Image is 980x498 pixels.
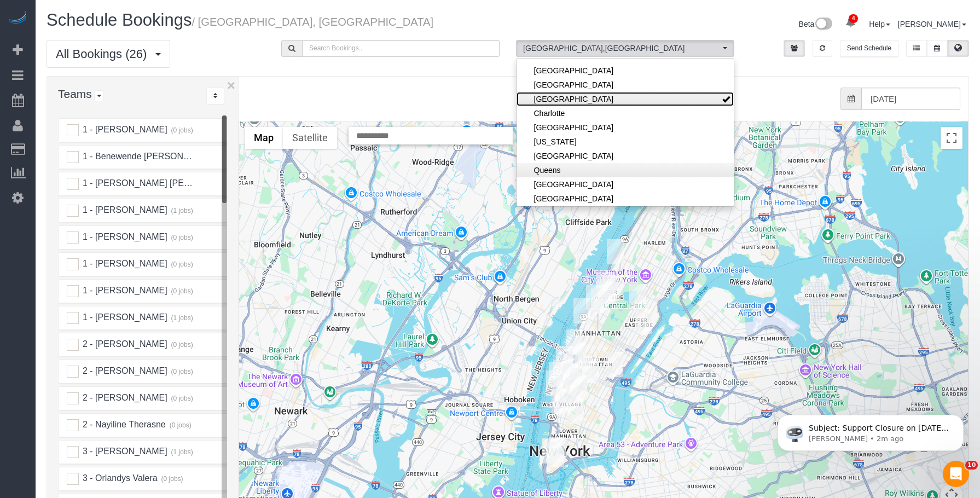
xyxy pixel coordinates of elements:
[206,88,224,105] div: ...
[569,343,585,368] div: 08/26/2025 10:00AM - Spencer Kim - 315 West 33rd Street, Apt. 32c, New York, NY 10001
[160,475,183,483] small: (0 jobs)
[58,88,92,100] span: Teams
[7,11,28,26] img: Automaid Logo
[575,356,592,381] div: 08/26/2025 1:00PM - Jaclyn Cerisano - 800 6th Avenue, Apt. 29e, New York, NY 10001
[170,341,193,349] small: (0 jobs)
[573,298,590,323] div: 08/26/2025 11:30AM - Chad Anderson (Space Capital) - 400 West 61st Street, Apt. 1107, New York, N...
[869,20,890,28] a: Help
[81,259,167,268] span: 1 - [PERSON_NAME]
[523,43,720,54] span: [GEOGRAPHIC_DATA] , [GEOGRAPHIC_DATA]
[170,126,193,134] small: (0 jobs)
[941,127,962,149] button: Toggle fullscreen view
[517,177,734,192] li: Seattle
[761,392,980,468] iframe: Intercom notifications message
[192,16,433,28] small: / [GEOGRAPHIC_DATA], [GEOGRAPHIC_DATA]
[517,120,734,135] a: [GEOGRAPHIC_DATA]
[517,63,734,78] li: Boston
[81,205,167,215] span: 1 - [PERSON_NAME]
[591,288,608,314] div: 08/26/2025 10:00AM - Nancy Velez (The Divorce Center) - 146 West 72nd Street, 2nd Floor, New York...
[517,106,734,120] li: Charlotte
[516,40,734,57] button: [GEOGRAPHIC_DATA],[GEOGRAPHIC_DATA]
[283,127,337,149] button: Show satellite imagery
[582,358,599,383] div: 08/26/2025 9:00AM - Sheila Murthy - 10 East 29th Street, Apt. 39d, New York, NY 10016
[81,286,167,295] span: 1 - [PERSON_NAME]
[81,178,241,188] span: 1 - [PERSON_NAME] [PERSON_NAME]
[629,284,646,309] div: 08/26/2025 11:00AM - Andrew Henry - 115 East 86th Street, Apt. 44, New York, NY 10028
[170,448,193,456] small: (1 jobs)
[245,127,283,149] button: Show street map
[516,40,734,57] ol: All Locations
[602,276,619,301] div: 08/26/2025 10:00AM - Taylor Wells - 465 Columbus Avenue Apt. 10d, New York, NY 10024
[81,232,167,241] span: 1 - [PERSON_NAME]
[552,389,569,414] div: 08/26/2025 8:00AM - Julie Lair - 62 Leroy Street, Apt. 6a, New York, NY 10014
[799,20,833,28] a: Beta
[81,393,167,402] span: 2 - [PERSON_NAME]
[517,135,734,149] a: [US_STATE]
[170,395,193,402] small: (0 jobs)
[81,420,165,429] span: 2 - Nayiline Therasne
[840,40,898,57] button: Send Schedule
[547,442,564,467] div: 08/26/2025 1:00PM - Natalie Lin - 75 Wall Street, Apt. 30-O, New York, NY 10005
[517,92,734,106] li: Brooklyn
[556,346,573,371] div: 08/26/2025 2:00PM - Brianna Hawkins (Nice Handwriting.) - 303 10th Ave, Apt. 5g, New York, NY 10001
[170,260,193,268] small: (0 jobs)
[517,78,734,92] li: Bronx
[517,163,734,177] a: Queens
[898,20,966,28] a: [PERSON_NAME]
[227,78,235,92] button: ×
[849,14,858,23] span: 4
[635,309,652,334] div: 08/26/2025 3:00PM - Johanna Goetze (Peter Harrington) - 501 East 74th Street, Apt. 10e, New York,...
[647,188,664,213] div: 08/26/2025 12:00PM - Grace Abogunrin - 450 West 147th Street, Apt. 1, New York, NY 10031
[81,366,167,375] span: 2 - [PERSON_NAME]
[170,207,193,215] small: (1 jobs)
[170,314,193,322] small: (1 jobs)
[81,447,167,456] span: 3 - [PERSON_NAME]
[599,279,616,304] div: 08/26/2025 9:00AM - Cait Williamson - 101 West 79th St., 8a, New York, NY 10024
[517,63,734,78] a: [GEOGRAPHIC_DATA]
[542,438,559,464] div: 08/26/2025 11:00AM - Kelly Carroll - 20 Broad Street, Apt. 1203, New York, NY 10005
[861,88,960,110] input: Date
[170,368,193,375] small: (0 jobs)
[47,10,192,30] span: Schedule Bookings
[170,287,193,295] small: (0 jobs)
[546,370,563,396] div: 08/26/2025 5:30PM - Allison Neal - 95 Horatio Street, Apt. 208, New York, NY 10014
[168,421,192,429] small: (0 jobs)
[517,120,734,135] li: Denver
[517,149,734,163] a: [GEOGRAPHIC_DATA]
[596,272,613,297] div: 08/26/2025 10:00AM - Colleen Glazer (Holy Trinity Roman Catholic Church) - 213 West 82nd Street, ...
[606,352,623,377] div: 08/26/2025 9:00AM - Michael Molchan - 5 Tudor City Place, Apt. 433, New York, NY 10017
[965,461,978,470] span: 10
[81,339,167,349] span: 2 - [PERSON_NAME]
[607,239,624,264] div: 08/26/2025 2:00PM - Kellam Witherington (Cloudflare) - 325 Riverside Drive, Apt. 94, New York, NY...
[517,149,734,163] li: Portland
[517,192,734,206] li: Staten Island
[570,375,587,401] div: 08/26/2025 8:00AM - Nina Chandra - 10 West 15th Street, Apt.924, New York, Ny, NY 10011
[549,362,566,387] div: 08/26/2025 2:30PM - Hello Alfred (NYC) - 450 West 17th Street, Apt. 534, New York, NY 10011
[553,360,570,385] div: 08/26/2025 10:00AM - Henry Li (Housing Opportunities Unlimited) - 420 West 19th Street, Suite 1e,...
[517,135,734,149] li: New Jersey
[566,329,583,355] div: 08/26/2025 8:00AM - Benjamin Binetter - 550 10th Ave, Apt. 3801, New York, NY 10018
[56,47,152,61] span: All Bookings (26)
[517,78,734,92] a: [GEOGRAPHIC_DATA]
[563,363,580,389] div: 08/26/2025 9:00AM - William Millhiser - 217 West 19th Street, Apt. 7s, New York, NY 10011
[302,40,500,57] input: Search Bookings..
[814,18,832,32] img: New interface
[81,125,167,134] span: 1 - [PERSON_NAME]
[170,234,193,241] small: (0 jobs)
[840,11,861,35] a: 4
[517,92,734,106] a: [GEOGRAPHIC_DATA]
[81,312,167,322] span: 1 - [PERSON_NAME]
[81,473,157,483] span: 3 - Orlandys Valera
[213,92,217,99] i: Sort Teams
[549,437,566,462] div: 08/26/2025 12:30PM - Cameron Lindell - 2 Gold Street, Apt. 1407, New York, NY 10038
[517,177,734,192] a: [GEOGRAPHIC_DATA]
[567,398,584,424] div: 08/26/2025 7:00PM - Elaine Pugsley (Mythology) - 324 Lafayette Street, 2nd Floor, New York, NY 10012
[517,192,734,206] a: [GEOGRAPHIC_DATA]
[81,152,216,161] span: 1 - Benewende [PERSON_NAME]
